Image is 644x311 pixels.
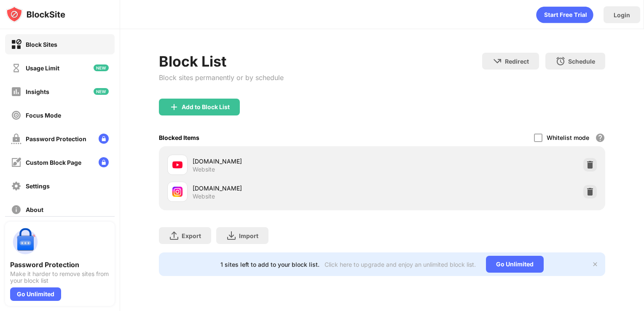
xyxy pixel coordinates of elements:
[193,184,382,193] div: [DOMAIN_NAME]
[547,134,589,141] div: Whitelist mode
[94,64,109,71] img: new-icon.svg
[592,261,598,268] img: x-button.svg
[11,204,21,215] img: about-off.svg
[10,271,110,284] div: Make it harder to remove sites from your block list
[26,41,57,48] div: Block Sites
[193,157,382,166] div: [DOMAIN_NAME]
[159,134,199,141] div: Blocked Items
[26,64,59,72] div: Usage Limit
[193,166,215,173] div: Website
[614,11,630,19] div: Login
[11,110,21,121] img: focus-off.svg
[99,157,109,167] img: lock-menu.svg
[159,73,284,82] div: Block sites permanently or by schedule
[26,159,81,166] div: Custom Block Page
[26,182,50,190] div: Settings
[6,6,65,23] img: logo-blocksite.svg
[26,206,43,213] div: About
[11,63,21,73] img: time-usage-off.svg
[505,58,529,65] div: Redirect
[10,227,40,257] img: push-password-protection.svg
[172,187,182,197] img: favicons
[536,6,593,23] div: animation
[486,256,544,273] div: Go Unlimited
[10,287,61,301] div: Go Unlimited
[172,160,182,170] img: favicons
[99,134,109,144] img: lock-menu.svg
[193,193,215,200] div: Website
[182,232,201,239] div: Export
[26,88,49,95] div: Insights
[159,53,284,70] div: Block List
[26,112,61,119] div: Focus Mode
[11,134,21,144] img: password-protection-off.svg
[220,261,319,268] div: 1 sites left to add to your block list.
[325,261,476,268] div: Click here to upgrade and enjoy an unlimited block list.
[10,260,110,269] div: Password Protection
[11,181,21,191] img: settings-off.svg
[94,88,109,95] img: new-icon.svg
[11,157,21,168] img: customize-block-page-off.svg
[11,86,21,97] img: insights-off.svg
[182,104,230,110] div: Add to Block List
[568,58,595,65] div: Schedule
[239,232,258,239] div: Import
[11,39,21,50] img: block-on.svg
[26,135,86,142] div: Password Protection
